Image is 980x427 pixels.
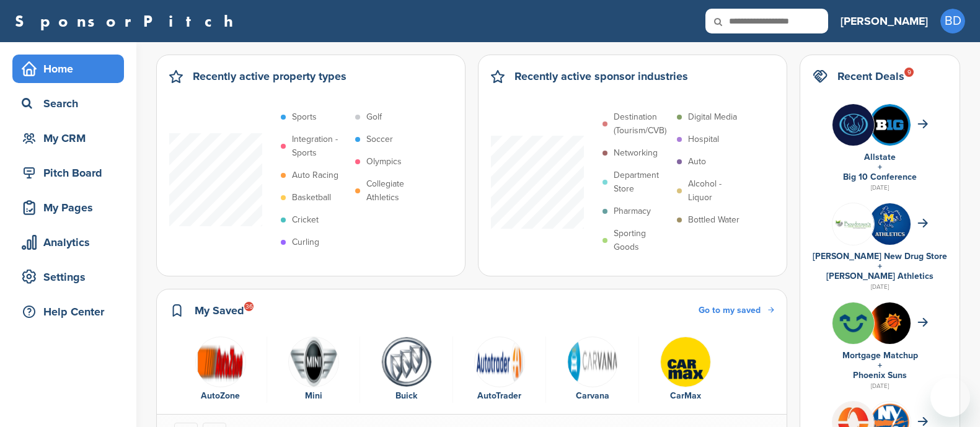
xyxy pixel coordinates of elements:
[688,213,739,227] p: Bottled Water
[688,177,745,205] p: Alcohol - Liquor
[813,251,947,262] a: [PERSON_NAME] New Drug Store
[474,337,525,387] img: Auto trader logo 2015
[360,337,453,403] div: 3 of 6
[699,305,761,315] span: Go to my saved
[842,350,918,361] a: Mortgage Matchup
[940,9,965,33] span: BD
[19,231,124,253] div: Analytics
[19,92,124,115] div: Search
[841,12,928,30] h3: [PERSON_NAME]
[195,337,246,387] img: Open uri20141112 50798 1e1pdcf
[552,337,632,403] a: Carvana logo Carvana
[904,68,914,77] div: 9
[878,360,882,371] a: +
[180,389,260,403] div: AutoZone
[12,193,124,222] a: My Pages
[12,55,124,83] a: Home
[843,172,917,182] a: Big 10 Conference
[267,337,360,403] div: 2 of 6
[832,302,874,344] img: Flurpgkm 400x400
[292,236,319,249] p: Curling
[195,302,244,319] h2: My Saved
[813,381,947,392] div: [DATE]
[366,133,393,146] p: Soccer
[552,389,632,403] div: Carvana
[878,261,882,271] a: +
[292,213,319,227] p: Cricket
[459,337,539,403] a: Auto trader logo 2015 AutoTrader
[688,110,737,124] p: Digital Media
[366,155,402,169] p: Olympics
[273,337,353,403] a: Open uri20141112 50798 1ns2o3y Mini
[878,162,882,172] a: +
[15,13,241,29] a: SponsorPitch
[614,205,651,218] p: Pharmacy
[244,302,254,311] div: 36
[837,68,904,85] h2: Recent Deals
[614,146,658,160] p: Networking
[193,68,347,85] h2: Recently active property types
[366,337,446,403] a: Open uri20141112 50798 1c8pnwz Buick
[813,281,947,293] div: [DATE]
[174,337,267,403] div: 1 of 6
[19,266,124,288] div: Settings
[19,162,124,184] div: Pitch Board
[930,377,970,417] iframe: Button to launch messaging window
[869,203,911,245] img: Zebvxuqj 400x400
[12,297,124,326] a: Help Center
[381,337,432,387] img: Open uri20141112 50798 1c8pnwz
[19,301,124,323] div: Help Center
[614,110,671,138] p: Destination (Tourism/CVB)
[699,304,774,317] a: Go to my saved
[688,155,706,169] p: Auto
[12,124,124,152] a: My CRM
[688,133,719,146] p: Hospital
[514,68,688,85] h2: Recently active sponsor industries
[813,182,947,193] div: [DATE]
[292,133,349,160] p: Integration - Sports
[19,127,124,149] div: My CRM
[832,203,874,245] img: Group 247
[869,302,911,344] img: 70sdsdto 400x400
[19,196,124,219] div: My Pages
[645,337,726,403] a: Carmax logo CarMax
[19,58,124,80] div: Home
[614,227,671,254] p: Sporting Goods
[853,370,907,381] a: Phoenix Suns
[832,104,874,146] img: Bi wggbs 400x400
[12,89,124,118] a: Search
[864,152,896,162] a: Allstate
[288,337,339,387] img: Open uri20141112 50798 1ns2o3y
[869,104,911,146] img: Eum25tej 400x400
[546,337,639,403] div: 5 of 6
[12,263,124,291] a: Settings
[292,169,338,182] p: Auto Racing
[639,337,732,403] div: 6 of 6
[180,337,260,403] a: Open uri20141112 50798 1e1pdcf AutoZone
[273,389,353,403] div: Mini
[567,337,618,387] img: Carvana logo
[660,337,711,387] img: Carmax logo
[292,191,331,205] p: Basketball
[366,110,382,124] p: Golf
[459,389,539,403] div: AutoTrader
[366,177,423,205] p: Collegiate Athletics
[12,159,124,187] a: Pitch Board
[841,7,928,35] a: [PERSON_NAME]
[12,228,124,257] a: Analytics
[453,337,546,403] div: 4 of 6
[366,389,446,403] div: Buick
[826,271,934,281] a: [PERSON_NAME] Athletics
[292,110,317,124] p: Sports
[614,169,671,196] p: Department Store
[645,389,726,403] div: CarMax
